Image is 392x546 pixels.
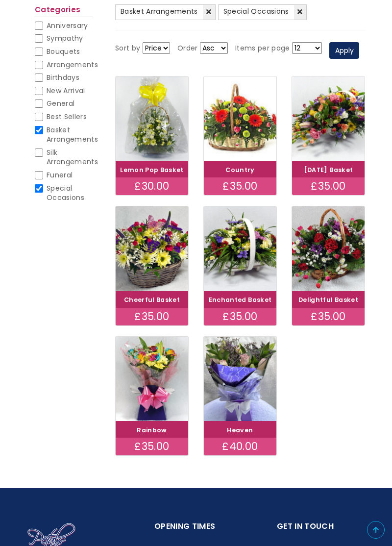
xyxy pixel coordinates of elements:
[47,47,80,56] span: Bouquets
[292,206,365,291] img: Delightful Basket
[116,308,188,325] div: £35.00
[120,166,184,174] a: Lemon Pop Basket
[116,177,188,195] div: £30.00
[116,438,188,455] div: £35.00
[47,21,88,30] span: Anniversary
[292,76,365,161] img: Carnival Basket
[218,4,307,20] a: Special Occasions
[116,337,188,422] img: Rainbow bouquet
[209,296,272,304] a: Enchanted Basket
[177,43,198,54] label: Order
[47,99,74,108] span: General
[47,125,98,145] span: Basket Arrangements
[277,520,360,539] h2: Get in touch
[292,308,365,325] div: £35.00
[204,76,276,161] img: Country
[47,86,85,96] span: New Arrival
[137,426,167,434] a: Rainbow
[298,296,358,304] a: Delightful Basket
[204,177,276,195] div: £35.00
[116,76,188,161] img: Lemon Pop Basket
[116,206,188,291] img: Cheerful Basket
[292,177,365,195] div: £35.00
[47,33,83,43] span: Sympathy
[204,438,276,455] div: £40.00
[304,166,353,174] a: [DATE] Basket
[204,308,276,325] div: £35.00
[329,42,359,59] button: Apply
[235,43,290,54] label: Items per page
[124,296,180,304] a: Cheerful Basket
[47,170,73,180] span: Funeral
[227,426,253,434] a: Heaven
[115,43,140,54] label: Sort by
[204,206,276,291] img: Enchanted Basket
[154,520,238,539] h2: Opening Times
[35,5,93,17] h2: Categories
[47,73,79,82] span: Birthdays
[225,166,254,174] a: Country
[47,148,98,167] span: Silk Arrangements
[204,337,276,422] img: Heaven
[47,60,98,70] span: Arrangements
[115,4,216,20] a: Basket Arrangements
[47,183,84,203] span: Special Occasions
[223,6,289,16] span: Special Occasions
[47,112,87,122] span: Best Sellers
[121,6,198,16] span: Basket Arrangements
